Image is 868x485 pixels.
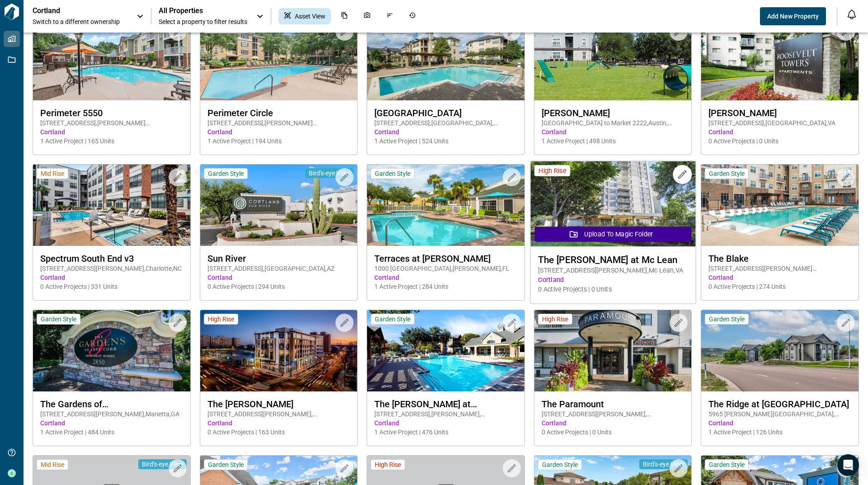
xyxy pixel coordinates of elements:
[208,137,350,146] span: 1 Active Project | 194 Units
[208,170,244,178] span: Garden Style
[142,460,183,468] span: Bird's-eye View
[701,19,859,100] img: property-asset
[375,461,401,469] span: High Rise
[33,6,114,15] p: Cortland
[367,310,524,391] img: property-asset
[41,461,64,469] span: Mid Rise
[295,12,325,21] span: Asset View
[708,118,851,127] span: [STREET_ADDRESS] , [GEOGRAPHIC_DATA] , VA
[708,273,851,282] span: Cortland
[708,264,851,273] span: [STREET_ADDRESS][PERSON_NAME][PERSON_NAME] , Kennesaw , GA
[374,399,517,410] span: The [PERSON_NAME] at [GEOGRAPHIC_DATA]
[542,428,684,437] span: 0 Active Projects | 0 Units
[208,253,350,264] span: Sun River
[403,8,421,24] div: Job History
[40,137,183,146] span: 1 Active Project | 165 Units
[208,399,350,410] span: The [PERSON_NAME]
[374,282,517,291] span: 1 Active Project | 284 Units
[708,428,851,437] span: 1 Active Project | 126 Units
[837,454,859,476] div: Open Intercom Messenger
[208,461,244,469] span: Garden Style
[40,118,183,127] span: [STREET_ADDRESS] , [PERSON_NAME][GEOGRAPHIC_DATA] , GA
[708,410,851,419] span: 5965 [PERSON_NAME][GEOGRAPHIC_DATA] , [US_STATE][GEOGRAPHIC_DATA] , CO
[708,419,851,428] span: Cortland
[542,461,578,469] span: Garden Style
[381,8,399,24] div: Issues & Info
[374,273,517,282] span: Cortland
[208,127,350,137] span: Cortland
[374,253,517,264] span: Terraces at [PERSON_NAME]
[40,428,183,437] span: 1 Active Project | 484 Units
[767,12,819,21] span: Add New Property
[530,161,695,247] img: property-asset
[374,410,517,419] span: [STREET_ADDRESS] , [PERSON_NAME] , [GEOGRAPHIC_DATA]
[208,419,350,428] span: Cortland
[208,410,350,419] span: [STREET_ADDRESS][PERSON_NAME] , [GEOGRAPHIC_DATA] , VA
[760,7,826,25] button: Add New Property
[538,254,688,265] span: The [PERSON_NAME] at Mc Lean
[534,19,692,100] img: property-asset
[535,226,691,242] button: Upload to Magic Folder
[40,410,183,419] span: [STREET_ADDRESS][PERSON_NAME] , Marietta , GA
[40,282,183,291] span: 0 Active Projects | 331 Units
[208,108,350,118] span: Perimeter Circle
[358,8,376,24] div: Photos
[40,273,183,282] span: Cortland
[709,315,745,323] span: Garden Style
[40,127,183,137] span: Cortland
[33,17,127,26] span: Switch to a different ownership
[542,108,684,118] span: [PERSON_NAME]
[40,264,183,273] span: [STREET_ADDRESS][PERSON_NAME] , Charlotte , NC
[208,315,234,323] span: High Rise
[208,264,350,273] span: [STREET_ADDRESS] , [GEOGRAPHIC_DATA] , AZ
[374,118,517,127] span: [STREET_ADDRESS] , [GEOGRAPHIC_DATA] , [GEOGRAPHIC_DATA]
[208,282,350,291] span: 0 Active Projects | 294 Units
[374,108,517,118] span: [GEOGRAPHIC_DATA]
[542,410,684,419] span: [STREET_ADDRESS][PERSON_NAME] , [GEOGRAPHIC_DATA] , VA
[200,165,358,246] img: property-asset
[374,137,517,146] span: 1 Active Project | 524 Units
[534,310,692,391] img: property-asset
[375,315,410,323] span: Garden Style
[538,266,688,275] span: [STREET_ADDRESS][PERSON_NAME] , Mc Lean , VA
[542,137,684,146] span: 1 Active Project | 498 Units
[33,165,190,246] img: property-asset
[542,315,568,323] span: High Rise
[538,285,688,294] span: 0 Active Projects | 0 Units
[33,19,190,100] img: property-asset
[708,253,851,264] span: The Blake
[309,169,350,177] span: Bird's-eye View
[208,428,350,437] span: 0 Active Projects | 163 Units
[708,399,851,410] span: The Ridge at [GEOGRAPHIC_DATA]
[40,419,183,428] span: Cortland
[200,19,358,100] img: property-asset
[643,460,684,468] span: Bird's-eye View
[40,253,183,264] span: Spectrum South End v3
[200,310,358,391] img: property-asset
[159,17,247,26] span: Select a property to filter results
[208,118,350,127] span: [STREET_ADDRESS] , [PERSON_NAME][GEOGRAPHIC_DATA] , GA
[538,166,566,175] span: High Rise
[542,419,684,428] span: Cortland
[375,170,410,178] span: Garden Style
[538,275,688,285] span: Cortland
[708,127,851,137] span: Cortland
[40,108,183,118] span: Perimeter 5550
[542,399,684,410] span: The Paramount
[701,165,859,246] img: property-asset
[708,282,851,291] span: 0 Active Projects | 274 Units
[41,170,64,178] span: Mid Rise
[159,6,247,15] span: All Properties
[709,170,745,178] span: Garden Style
[542,118,684,127] span: [GEOGRAPHIC_DATA] to Market 2222 , Austin , [GEOGRAPHIC_DATA]
[40,399,183,410] span: The Gardens of [GEOGRAPHIC_DATA][PERSON_NAME]
[367,19,524,100] img: property-asset
[374,127,517,137] span: Cortland
[844,7,859,22] button: Open notification feed
[374,428,517,437] span: 1 Active Project | 476 Units
[278,8,331,24] div: Asset View
[709,461,745,469] span: Garden Style
[41,315,76,323] span: Garden Style
[33,310,190,391] img: property-asset
[708,108,851,118] span: [PERSON_NAME]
